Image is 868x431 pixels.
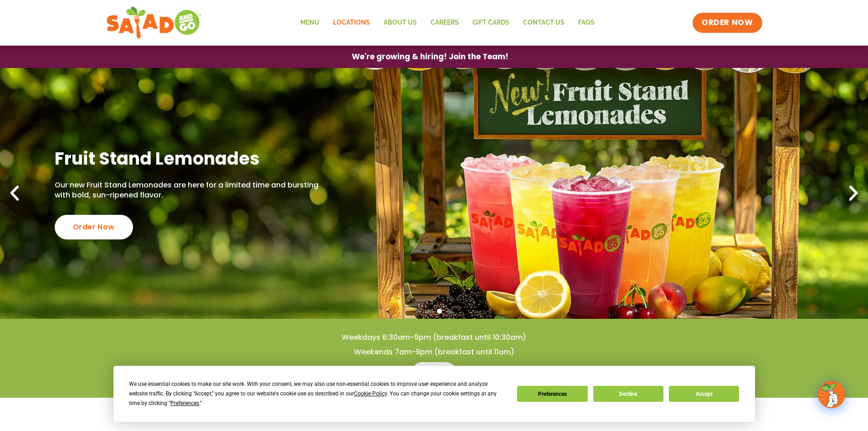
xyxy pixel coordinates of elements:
[55,147,323,170] h2: Fruit Stand Lemonades
[437,309,442,314] span: Go to slide 3
[593,386,663,402] button: Decline
[170,400,199,406] span: Preferences
[424,12,466,33] a: Careers
[338,46,522,68] a: We're growing & hiring! Join the Team!
[326,12,377,33] a: Locations
[18,332,850,343] h4: Weekdays 6:30am-9pm (breakfast until 10:30am)
[819,382,844,407] img: wpChatIcon
[55,180,323,201] p: Our new Fruit Stand Lemonades are here for a limited time and bursting with bold, sun-ripened fla...
[426,309,431,314] span: Go to slide 2
[354,390,387,397] span: Cookie Policy
[106,5,202,41] img: new-SAG-logo-768×292
[447,309,452,314] span: Go to slide 4
[416,309,421,314] span: Go to slide 1
[702,17,753,28] span: ORDER NOW
[411,362,457,384] a: Menu
[571,12,601,33] a: FAQs
[517,386,587,402] button: Preferences
[5,183,25,203] div: Previous slide
[129,379,506,408] div: We use essential cookies to make our site work. With your consent, we may also use non-essential ...
[113,366,755,422] div: Cookie Consent Prompt
[693,13,762,33] a: ORDER NOW
[669,386,739,402] button: Accept
[516,12,571,33] a: Contact Us
[55,215,133,239] div: Order Now
[377,12,424,33] a: About Us
[18,347,850,357] h4: Weekends 7am-9pm (breakfast until 11am)
[843,183,863,203] div: Next slide
[293,12,601,33] nav: Menu
[293,12,326,33] a: Menu
[466,12,516,33] a: GIFT CARDS
[352,53,508,61] span: We're growing & hiring! Join the Team!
